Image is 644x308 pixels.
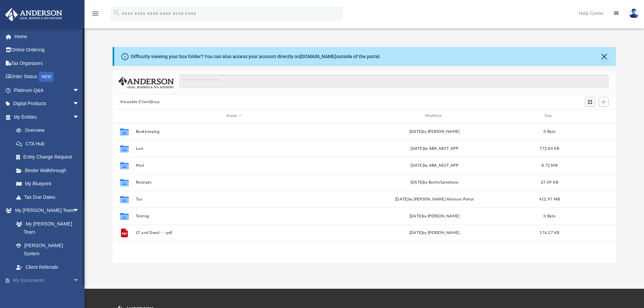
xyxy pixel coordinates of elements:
div: [DATE] by BoxforSalesforce [336,179,533,185]
button: Mail [136,163,333,168]
div: NEW [39,72,54,82]
div: [DATE] by ABA_NEST_APP [336,162,533,168]
a: My Documentsarrow_drop_down [5,274,90,287]
button: Close [599,52,609,61]
span: arrow_drop_down [73,204,86,218]
span: 8.72 MB [542,163,557,167]
span: arrow_drop_down [73,274,86,288]
a: My Entitiesarrow_drop_down [5,110,90,124]
div: id [566,113,613,119]
button: Testing [136,214,333,218]
a: My [PERSON_NAME] Teamarrow_drop_down [5,204,86,217]
div: Size [536,113,563,119]
a: Client Referrals [9,260,86,274]
button: Tax [136,197,333,202]
span: 176.27 KB [540,231,559,235]
input: Search files and folders [180,75,609,88]
button: Viewable-ClientDocs [120,99,160,105]
div: [DATE] by [PERSON_NAME] [336,230,533,236]
i: search [113,9,120,17]
span: 0 Byte [544,129,555,133]
i: menu [91,9,99,18]
a: Home [5,30,90,43]
div: [DATE] by ABA_NEST_APP [336,145,533,151]
a: Platinum Q&Aarrow_drop_down [5,84,90,97]
a: My Blueprint [9,177,86,191]
div: grid [113,123,616,263]
button: LT and Deed - -.pdf [136,231,333,235]
a: Overview [9,124,90,137]
span: arrow_drop_down [73,97,86,111]
div: Name [135,113,333,119]
a: Online Ordering [5,43,90,57]
a: Binder Walkthrough [9,164,90,177]
span: arrow_drop_down [73,84,86,97]
div: [DATE] by [PERSON_NAME] Advisors Portal [336,196,533,202]
a: menu [91,13,99,18]
div: Modified [336,113,533,119]
span: 0 Byte [544,214,555,218]
button: Switch to Grid View [585,97,595,106]
span: 412.97 MB [539,197,560,201]
a: Tax Organizers [5,56,90,70]
a: Entity Change Request [9,150,90,164]
div: Difficulty viewing your box folder? You can also access your account directly on outside of the p... [131,53,381,60]
span: 27.09 KB [541,180,558,184]
button: Law [136,146,333,151]
button: Add [599,97,609,106]
img: User Pic [629,8,639,18]
button: Bookkeeping [136,129,333,134]
a: [PERSON_NAME] System [9,239,86,260]
a: CTA Hub [9,137,90,150]
a: My [PERSON_NAME] Team [9,217,83,239]
div: [DATE] by [PERSON_NAME] [336,213,533,219]
a: [DOMAIN_NAME] [300,54,336,59]
a: Tax Due Dates [9,190,90,204]
div: [DATE] by [PERSON_NAME] [336,128,533,135]
span: 772.84 KB [540,146,559,150]
div: id [116,113,133,119]
a: Order StatusNEW [5,70,90,84]
span: arrow_drop_down [73,110,86,124]
a: Digital Productsarrow_drop_down [5,97,90,111]
img: Anderson Advisors Platinum Portal [3,8,64,21]
button: Receipts [136,180,333,185]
